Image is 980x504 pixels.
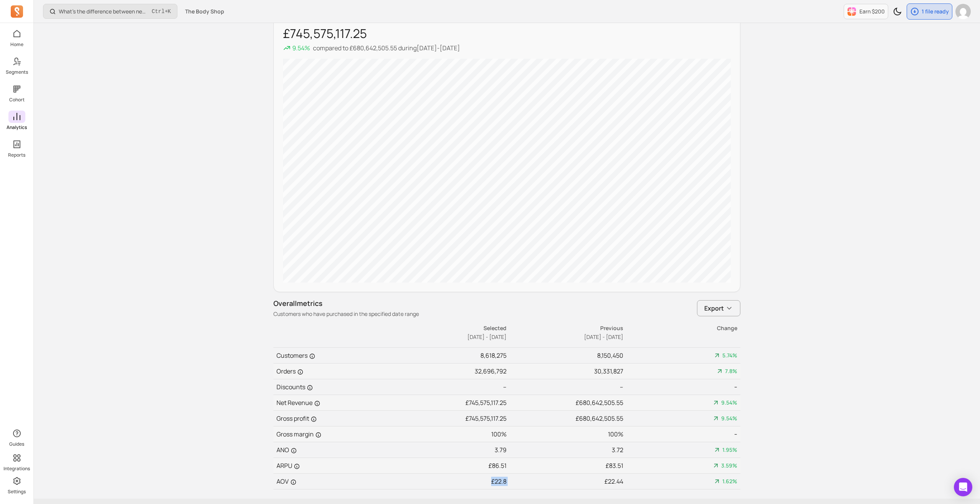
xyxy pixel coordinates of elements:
[390,426,507,442] td: 100%
[507,364,624,379] td: 30,331,827
[10,41,23,48] p: Home
[8,426,25,449] button: Guides
[722,352,737,359] span: 5.74%
[890,4,905,19] button: Toggle dark mode
[955,4,971,19] img: avatar
[273,298,419,309] p: Overall metrics
[9,97,25,103] p: Cohort
[6,69,28,75] p: Segments
[283,26,731,40] p: £745,575,117.25
[584,333,623,340] span: [DATE] - [DATE]
[722,478,737,485] span: 1.62%
[168,8,171,15] kbd: K
[507,395,624,411] td: £680,642,505.55
[954,478,972,496] div: Open Intercom Messenger
[283,59,731,283] canvas: chart
[624,324,737,332] p: Change
[507,348,624,364] td: 8,150,450
[3,466,30,472] p: Integrations
[273,426,390,442] td: Gross margin
[292,43,310,53] p: 9.54%
[273,379,390,395] td: Discounts
[313,43,460,53] p: compared to during [DATE] - [DATE]
[152,7,171,15] span: +
[725,367,737,375] span: 7.8%
[8,152,25,158] p: Reports
[390,348,507,364] td: 8,618,275
[273,474,390,489] td: AOV
[734,383,737,391] span: --
[273,395,390,411] td: Net Revenue
[859,8,885,15] p: Earn $200
[273,364,390,379] td: Orders
[180,5,229,18] button: The Body Shop
[704,304,724,313] span: Export
[697,300,740,316] button: Export
[8,489,26,495] p: Settings
[273,411,390,426] td: Gross profit
[390,379,507,395] td: --
[507,426,624,442] td: 100%
[273,442,390,458] td: ANO
[390,474,507,489] td: £22.8
[922,8,949,15] p: 1 file ready
[507,442,624,458] td: 3.72
[507,379,624,395] td: --
[907,3,952,20] button: 1 file ready
[391,324,507,332] p: Selected
[273,458,390,474] td: ARPU
[390,364,507,379] td: 32,696,792
[722,446,737,454] span: 1.95%
[507,411,624,426] td: £680,642,505.55
[721,399,737,407] span: 9.54%
[507,458,624,474] td: £83.51
[273,310,419,318] p: Customers who have purchased in the specified date range
[507,474,624,489] td: £22.44
[7,124,27,131] p: Analytics
[349,44,397,52] span: £680,642,505.55
[390,442,507,458] td: 3.79
[467,333,507,340] span: [DATE] - [DATE]
[390,395,507,411] td: £745,575,117.25
[390,411,507,426] td: £745,575,117.25
[734,430,737,438] span: --
[721,462,737,469] span: 3.59%
[721,415,737,422] span: 9.54%
[185,8,224,15] span: The Body Shop
[59,8,149,15] p: What’s the difference between new signups and new customers?
[844,4,888,19] button: Earn $200
[390,458,507,474] td: £86.51
[9,441,24,447] p: Guides
[507,324,623,332] p: Previous
[43,4,177,19] button: What’s the difference between new signups and new customers?Ctrl+K
[152,8,165,15] kbd: Ctrl
[273,348,390,364] td: Customers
